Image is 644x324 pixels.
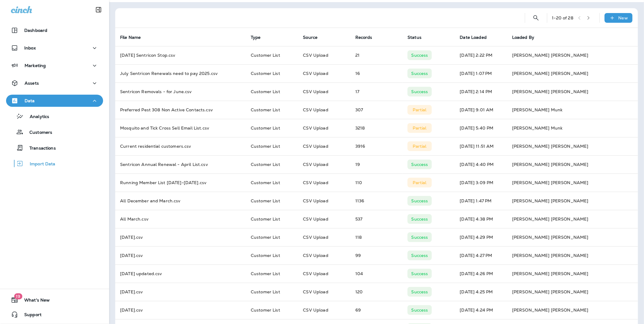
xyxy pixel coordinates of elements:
td: 307 [351,101,403,119]
td: Customer List [246,64,298,83]
td: 17 [351,83,403,101]
td: [DATE] 5:40 PM [455,119,507,137]
span: Source [303,35,317,40]
td: Customer List [246,137,298,155]
p: Dashboard [24,28,47,33]
p: Customers [23,130,52,136]
td: Customer List [246,174,298,192]
td: Customer List [246,155,298,174]
td: CSV Upload [298,119,350,137]
p: Partial [413,180,427,185]
td: [PERSON_NAME] [PERSON_NAME] [507,301,638,319]
p: Success [411,235,428,240]
button: Search Import [530,12,542,24]
button: Assets [6,77,103,89]
td: 3916 [351,137,403,155]
button: Inbox [6,42,103,54]
td: [DATE] 4:24 PM [455,301,507,319]
td: Current residential customers.csv [115,137,246,155]
p: Marketing [25,63,46,68]
span: What's New [18,298,50,305]
span: Date Loaded [460,35,495,40]
td: Customer List [246,83,298,101]
td: [DATE].csv [115,228,246,246]
td: 16 [351,64,403,83]
td: Sentricon Annual Renewal - April List.csv [115,155,246,174]
span: Date Loaded [460,35,487,40]
span: Records [355,35,372,40]
td: [DATE].csv [115,301,246,319]
p: Assets [25,81,39,86]
td: 21 [351,46,403,64]
p: Success [411,271,428,276]
p: Partial [413,144,427,149]
td: 1136 [351,192,403,210]
div: 1 - 20 of 28 [552,15,573,20]
span: File Name [120,35,141,40]
td: Customer List [246,210,298,228]
td: July Sentricon Renewals need to pay 2025.csv [115,64,246,83]
td: [DATE].csv [115,283,246,301]
p: Success [411,308,428,312]
td: CSV Upload [298,83,350,101]
button: Transactions [6,141,103,154]
td: CSV Upload [298,174,350,192]
p: Success [411,71,428,76]
td: [PERSON_NAME] [PERSON_NAME] [507,155,638,174]
td: [DATE] updated.csv [115,265,246,283]
td: [PERSON_NAME] [PERSON_NAME] [507,283,638,301]
button: Customers [6,126,103,138]
td: CSV Upload [298,137,350,155]
td: Customer List [246,101,298,119]
td: [PERSON_NAME] Munk [507,101,638,119]
span: Type [251,35,261,40]
td: CSV Upload [298,155,350,174]
td: CSV Upload [298,64,350,83]
td: All March.csv [115,210,246,228]
td: [PERSON_NAME] [PERSON_NAME] [507,228,638,246]
td: 537 [351,210,403,228]
td: CSV Upload [298,265,350,283]
p: Data [25,98,35,103]
p: Success [411,289,428,294]
p: New [619,15,628,20]
span: Loaded By [512,35,534,40]
td: CSV Upload [298,101,350,119]
td: CSV Upload [298,228,350,246]
td: [DATE] 1:07 PM [455,64,507,83]
span: File Name [120,35,149,40]
td: [DATE] 3:09 PM [455,174,507,192]
button: Dashboard [6,24,103,36]
span: Support [18,312,42,319]
button: 19What's New [6,294,103,306]
td: CSV Upload [298,301,350,319]
td: [DATE] 4:26 PM [455,265,507,283]
p: Success [411,253,428,258]
span: Type [251,35,269,40]
td: [PERSON_NAME] [PERSON_NAME] [507,64,638,83]
td: 120 [351,283,403,301]
td: Customer List [246,46,298,64]
td: [DATE] 11:51 AM [455,137,507,155]
p: Success [411,89,428,94]
td: Sentricon Removals - for June.csv [115,83,246,101]
td: Customer List [246,228,298,246]
p: Analytics [24,114,49,120]
td: [DATE] 4:38 PM [455,210,507,228]
td: [DATE] 2:22 PM [455,46,507,64]
p: Success [411,198,428,203]
td: All December and March.csv [115,192,246,210]
p: Transactions [23,146,56,151]
button: Analytics [6,110,103,123]
span: Records [355,35,380,40]
td: 99 [351,246,403,265]
td: [DATE] Sentricon Stop.csv [115,46,246,64]
td: [DATE] 2:14 PM [455,83,507,101]
button: Marketing [6,59,103,72]
td: Customer List [246,119,298,137]
td: [DATE] 1:47 PM [455,192,507,210]
span: Loaded By [512,35,542,40]
button: Collapse Sidebar [90,4,107,16]
td: CSV Upload [298,283,350,301]
td: CSV Upload [298,246,350,265]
